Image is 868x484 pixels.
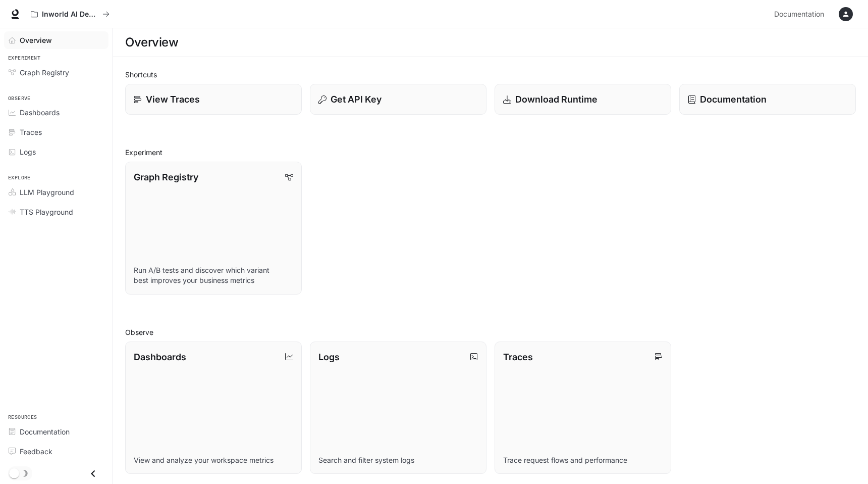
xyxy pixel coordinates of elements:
[125,327,856,337] h2: Observe
[146,92,200,106] p: View Traces
[26,4,114,24] button: All workspaces
[125,147,856,158] h2: Experiment
[134,350,186,364] p: Dashboards
[125,342,302,474] a: DashboardsView and analyze your workspace metrics
[515,92,598,106] p: Download Runtime
[310,84,486,115] button: Get API Key
[20,67,69,78] span: Graph Registry
[125,84,302,115] a: View Traces
[20,207,73,217] span: TTS Playground
[318,455,478,465] p: Search and filter system logs
[125,32,178,53] h1: Overview
[770,4,832,24] a: Documentation
[20,446,52,457] span: Feedback
[4,423,108,441] a: Documentation
[82,463,104,484] button: Close drawer
[4,443,108,460] a: Feedback
[310,342,486,474] a: LogsSearch and filter system logs
[495,84,671,115] a: Download Runtime
[20,127,42,137] span: Traces
[318,350,340,364] p: Logs
[4,143,108,161] a: Logs
[679,84,856,115] a: Documentation
[20,147,36,157] span: Logs
[20,107,60,118] span: Dashboards
[134,170,198,184] p: Graph Registry
[4,104,108,121] a: Dashboards
[774,8,824,21] span: Documentation
[134,455,293,465] p: View and analyze your workspace metrics
[42,10,98,19] p: Inworld AI Demos
[503,455,663,465] p: Trace request flows and performance
[20,187,74,198] span: LLM Playground
[20,426,70,437] span: Documentation
[20,35,52,45] span: Overview
[700,92,767,106] p: Documentation
[503,350,533,364] p: Traces
[4,203,108,221] a: TTS Playground
[134,265,293,285] p: Run A/B tests and discover which variant best improves your business metrics
[4,31,108,49] a: Overview
[9,467,19,478] span: Dark mode toggle
[4,123,108,141] a: Traces
[4,64,108,81] a: Graph Registry
[4,183,108,201] a: LLM Playground
[125,69,856,80] h2: Shortcuts
[125,162,302,295] a: Graph RegistryRun A/B tests and discover which variant best improves your business metrics
[331,92,382,106] p: Get API Key
[495,342,671,474] a: TracesTrace request flows and performance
